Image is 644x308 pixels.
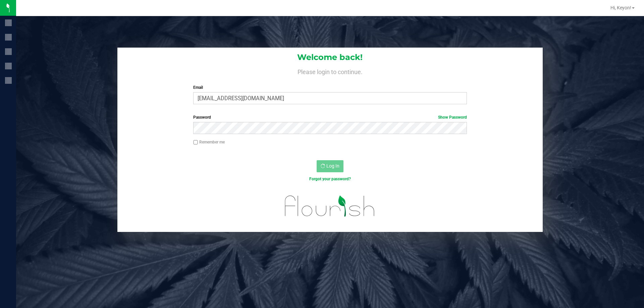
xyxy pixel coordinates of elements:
[326,163,339,169] span: Log In
[309,177,351,181] a: Forgot your password?
[317,160,343,172] button: Log In
[277,189,383,223] img: flourish_logo.svg
[193,115,211,120] span: Password
[193,139,225,145] label: Remember me
[610,5,631,10] span: Hi, Keyon!
[193,84,467,90] label: Email
[117,53,543,62] h1: Welcome back!
[438,115,467,120] a: Show Password
[117,67,543,75] h4: Please login to continue.
[193,140,198,145] input: Remember me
